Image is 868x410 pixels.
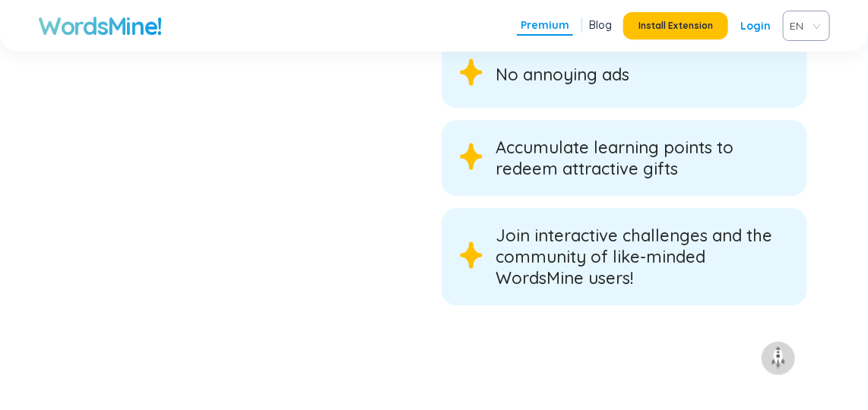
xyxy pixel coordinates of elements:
[623,12,728,39] button: Install Extension
[496,137,789,179] span: Accumulate learning points to redeem attractive gifts
[38,11,162,41] a: WordsMine!
[521,17,569,33] a: Premium
[589,17,612,33] a: Blog
[496,64,629,85] span: No annoying ads
[496,225,789,289] span: Join interactive challenges and the community of like-minded WordsMine users!
[790,14,817,37] span: EN
[740,12,771,39] a: Login
[638,20,713,32] span: Install Extension
[766,346,790,371] img: to top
